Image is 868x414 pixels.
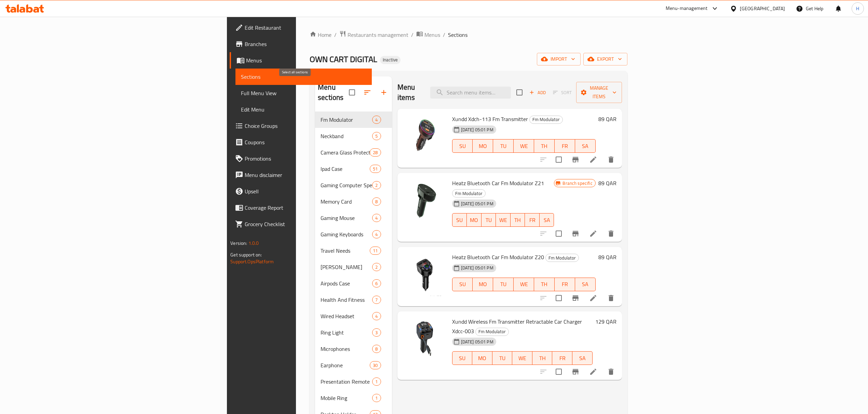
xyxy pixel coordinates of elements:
[321,230,372,238] span: Gaming Keyboards
[380,56,401,64] div: Inactive
[230,250,262,259] span: Get support on:
[248,239,259,248] span: 1.0.0
[475,279,490,289] span: MO
[348,31,408,39] span: Restaurants management
[245,154,366,163] span: Promotions
[540,213,554,227] button: SA
[552,226,566,241] span: Select to update
[315,275,392,292] div: Airpods Case6
[603,225,619,242] button: delete
[515,353,530,363] span: WE
[372,215,380,221] span: 4
[403,317,447,360] img: Xundd Wireless Fm Transmitter Retractable Car Charger Xdcc-003
[321,328,372,337] div: Ring Light
[575,278,596,291] button: SA
[452,139,473,153] button: SU
[458,127,496,133] span: [DATE] 05:01 PM
[542,55,575,63] span: import
[512,85,527,100] span: Select section
[476,328,508,336] span: Fm Modulator
[321,165,370,173] span: Ipad Case
[537,141,552,151] span: TH
[516,141,531,151] span: WE
[372,182,380,189] span: 2
[245,171,366,179] span: Menu disclaimer
[315,177,392,193] div: Gaming Computer Speaker2
[370,166,380,172] span: 51
[499,215,508,225] span: WE
[321,148,370,157] span: Camera Glass Protector
[372,379,380,385] span: 1
[575,353,590,363] span: SA
[372,230,381,238] div: items
[666,4,708,13] div: Menu-management
[321,345,372,353] span: Microphones
[528,89,547,97] span: Add
[315,128,392,144] div: Neckband5
[475,328,509,336] div: Fm Modulator
[370,361,381,369] div: items
[576,82,622,103] button: Manage items
[578,141,593,151] span: SA
[372,395,380,401] span: 1
[534,278,555,291] button: TH
[372,280,380,287] span: 6
[455,141,470,151] span: SU
[560,180,595,187] span: Branch specific
[525,213,540,227] button: FR
[534,139,555,153] button: TH
[452,278,473,291] button: SU
[321,378,372,386] div: Presentation Remote
[372,312,381,320] div: items
[548,87,576,98] span: Select section first
[372,197,381,206] div: items
[359,84,376,101] span: Sort sections
[315,112,392,128] div: Fm Modulator4
[310,30,627,39] nav: breadcrumb
[321,279,372,287] span: Airpods Case
[321,116,372,124] span: Fm Modulator
[603,290,619,306] button: delete
[589,55,622,63] span: export
[452,190,485,197] span: Fm Modulator
[512,351,532,365] button: WE
[589,368,597,376] a: Edit menu item
[241,89,366,97] span: Full Menu View
[496,279,511,289] span: TU
[455,279,470,289] span: SU
[493,278,514,291] button: TU
[416,30,440,39] a: Menus
[578,279,593,289] span: SA
[245,138,366,146] span: Coupons
[529,116,563,124] div: Fm Modulator
[245,204,366,212] span: Coverage Report
[603,151,619,168] button: delete
[455,215,464,225] span: SU
[513,215,523,225] span: TH
[230,19,372,36] a: Edit Restaurant
[403,114,447,158] img: Xundd Xdch-113 Fm Transmitter
[557,279,572,289] span: FR
[245,24,366,32] span: Edit Restaurant
[315,292,392,308] div: Health And Fitness7
[473,278,493,291] button: MO
[492,351,513,365] button: TU
[321,214,372,222] span: Gaming Mouse
[372,181,381,189] div: items
[315,357,392,373] div: Earphone30
[567,225,584,242] button: Branch-specific-item
[458,265,496,271] span: [DATE] 05:01 PM
[230,239,247,248] span: Version:
[321,394,372,402] span: Mobile Ring
[856,5,859,12] span: H
[527,87,548,98] span: Add item
[315,324,392,341] div: Ring Light3
[315,161,392,177] div: Ipad Case51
